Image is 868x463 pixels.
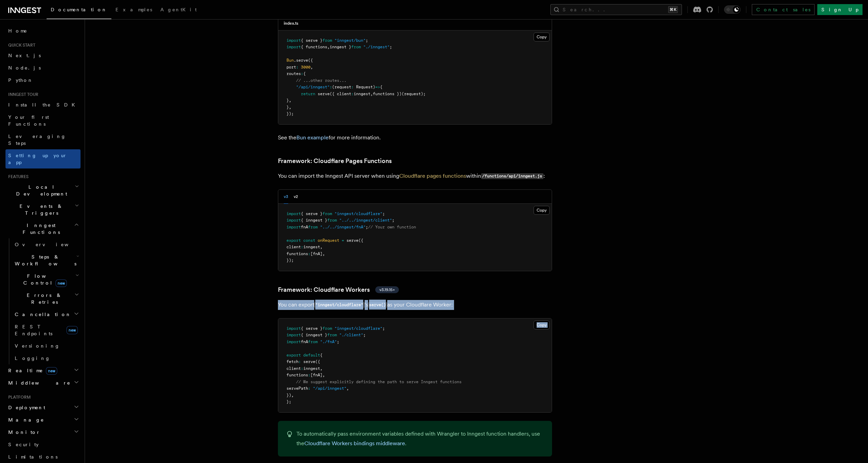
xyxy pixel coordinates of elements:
span: from [351,45,361,49]
span: Realtime [5,367,57,374]
span: : [301,245,303,249]
button: v3 [284,190,288,204]
a: Cloudflare Workers bindings middleware [304,440,405,447]
button: Manage [5,414,81,426]
span: "./fnA" [320,339,337,344]
span: , [310,65,313,70]
span: Node.js [8,65,41,71]
span: Monitor [5,429,40,436]
span: Examples [115,7,152,12]
span: }; [286,399,291,404]
span: Setting up your app [8,153,67,165]
a: AgentKit [156,2,201,18]
span: functions [286,373,308,377]
p: See the for more information. [278,133,552,142]
a: Limitations [5,451,81,463]
button: Monitor [5,426,81,438]
span: from [322,38,332,43]
button: Inngest Functions [5,219,81,238]
span: Quick start [5,42,35,48]
button: Flow Controlnew [12,270,81,289]
button: Errors & Retries [12,289,81,308]
span: ; [363,333,366,337]
span: Logging [15,355,50,361]
span: from [308,339,318,344]
span: ; [366,225,368,229]
button: Local Development [5,181,81,200]
span: import [286,333,301,337]
span: fetch [286,359,298,364]
button: Realtimenew [5,364,81,377]
span: from [322,211,332,216]
span: "../../inngest/fnA" [320,225,366,229]
span: import [286,218,301,223]
p: You can export 's as your Cloudflare Worker: [278,300,552,310]
a: Framework: Cloudflare Workersv3.19.15+ [278,285,399,295]
span: ; [382,326,385,331]
span: , [370,91,373,96]
span: ; [337,339,339,344]
span: "inngest/bun" [334,38,366,43]
a: REST Endpointsnew [12,321,81,340]
span: : [301,71,303,76]
span: const [303,238,315,243]
span: from [327,218,337,223]
span: Documentation [51,7,107,12]
span: import [286,339,301,344]
span: Features [5,174,28,179]
a: Framework: Cloudflare Pages Functions [278,156,392,166]
span: functions [286,251,308,256]
span: { serve } [301,38,322,43]
span: , [327,45,330,49]
span: functions })(request); [373,91,426,96]
span: Security [8,442,39,447]
span: Local Development [5,184,75,197]
a: Security [5,438,81,451]
span: fnA [301,339,308,344]
div: Inngest Functions [5,238,81,364]
span: { inngest } [301,333,327,337]
span: from [308,225,318,229]
span: { [303,71,306,76]
span: : [298,359,301,364]
code: /functions/api/inngest.js [481,173,543,179]
span: Steps & Workflows [12,253,76,267]
span: "/api/inngest" [313,386,346,391]
span: , [320,366,322,371]
span: Errors & Retries [12,292,74,305]
span: { [320,353,322,358]
button: Copy [534,321,550,329]
span: , [322,373,325,377]
span: AgentKit [160,7,197,12]
span: (request [332,85,351,89]
span: => [375,85,380,89]
button: Copy [534,33,550,41]
a: Leveraging Steps [5,130,81,149]
span: "inngest/cloudflare" [334,211,382,216]
span: { serve } [301,211,322,216]
span: : [351,85,354,89]
span: { [380,85,382,89]
a: Home [5,25,81,37]
span: Bun [286,58,294,63]
code: serve() [368,302,387,308]
kbd: ⌘K [668,6,678,13]
span: Versioning [15,343,60,349]
span: Leveraging Steps [8,134,66,146]
span: { functions [301,45,327,49]
span: v3.19.15+ [379,287,395,292]
span: export [286,353,301,358]
a: Logging [12,352,81,364]
span: // We suggest explicitly defining the path to serve Inngest functions [296,379,462,384]
span: Your first Functions [8,114,49,127]
button: Steps & Workflows [12,251,81,270]
span: : [308,373,310,377]
a: Your first Functions [5,111,81,130]
span: "./inngest" [363,45,390,49]
span: ; [366,38,368,43]
span: "/api/inngest" [296,85,330,89]
span: , [322,251,325,256]
span: new [56,279,67,287]
button: Toggle dark mode [724,5,741,14]
span: Python [8,77,33,83]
